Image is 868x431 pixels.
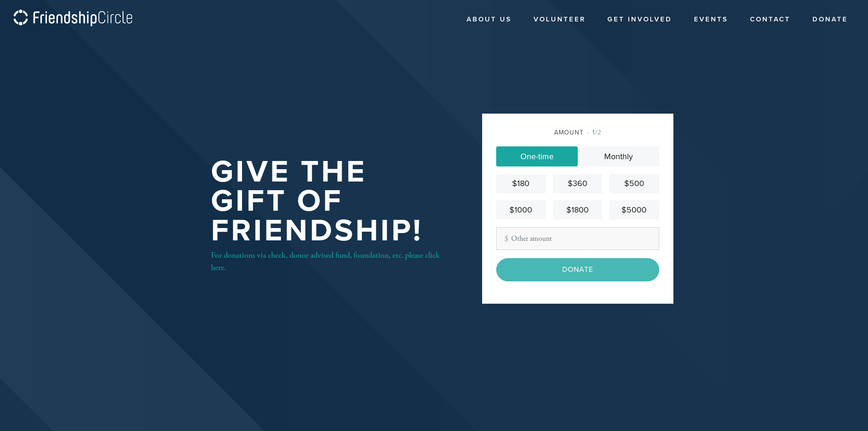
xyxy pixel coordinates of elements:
[14,10,132,27] img: logo_fc.png
[496,174,546,193] a: $180
[556,204,599,216] div: $1800
[496,227,659,250] input: Other amount
[609,174,659,193] a: $500
[743,11,797,28] a: Contact
[578,146,659,166] a: Monthly
[211,157,452,246] h1: Give the Gift of Friendship!
[601,11,679,28] a: Get Involved
[806,11,855,28] a: Donate
[613,177,655,190] div: $500
[500,177,542,190] div: $180
[553,200,602,220] a: $1800
[496,146,578,166] a: One-time
[211,250,440,273] a: For donations via check, donor advised fund, foundation, etc. please click here.
[496,128,659,137] div: Amount
[527,11,592,28] a: Volunteer
[609,200,659,220] a: $5000
[500,204,542,216] div: $1000
[592,129,595,136] span: 1
[613,204,655,216] div: $5000
[553,174,602,193] a: $360
[587,129,601,136] span: /2
[496,200,546,220] a: $1000
[687,11,735,28] a: Events
[556,177,599,190] div: $360
[460,11,519,28] a: About Us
